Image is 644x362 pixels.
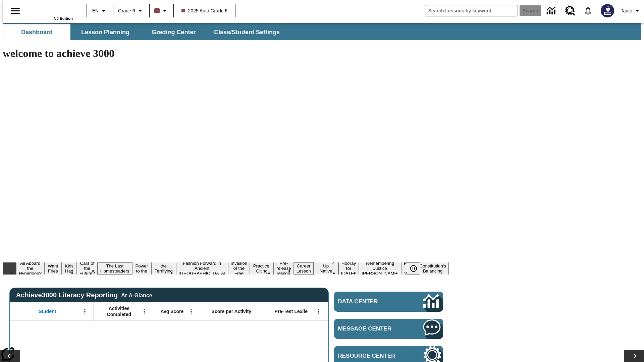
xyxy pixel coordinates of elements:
[338,325,403,332] span: Message Center
[579,2,597,19] a: Notifications
[44,252,61,285] button: Slide 2 Do You Want Fries With That?
[139,306,149,316] button: Open Menu
[132,257,152,280] button: Slide 6 Solar Power to the People
[407,262,420,275] button: Pause
[314,306,324,316] button: Open Menu
[214,28,280,36] span: Class/Student Settings
[77,260,98,277] button: Slide 4 Cars of the Future?
[152,28,196,36] span: Grading Center
[209,24,285,40] button: Class/Student Settings
[121,291,152,299] div: At-A-Glance
[543,2,561,20] a: Data Center
[3,23,641,40] div: SubNavbar
[621,7,632,14] span: Tauto
[334,292,443,312] a: Data Center
[29,2,73,20] div: Home
[417,257,449,280] button: Slide 17 The Constitution's Balancing Act
[98,262,132,275] button: Slide 5 The Last Homesteaders
[314,257,338,280] button: Slide 13 Cooking Up Native Traditions
[89,5,111,17] button: Language: EN, Select a language
[118,7,135,14] span: Grade 6
[81,28,129,36] span: Lesson Planning
[29,3,73,16] a: Home
[152,5,171,17] button: Class color is dark brown. Change class color
[151,257,176,280] button: Slide 7 Attack of the Terrifying Tomatoes
[92,7,99,14] span: EN
[80,306,90,316] button: Open Menu
[16,291,152,299] span: Achieve3000 Literacy Reporting
[425,5,518,16] input: search field
[3,24,286,40] div: SubNavbar
[338,260,359,277] button: Slide 14 Hooray for Constitution Day!
[181,7,228,14] span: 2025 Auto Grade 6
[407,262,427,275] div: Pause
[5,1,25,21] button: Open side menu
[338,353,403,359] span: Resource Center
[228,255,250,282] button: Slide 9 The Invasion of the Free CD
[359,260,401,277] button: Slide 15 Remembering Justice O'Connor
[3,47,449,60] h1: welcome to achieve 3000
[212,308,252,314] span: Score per Activity
[294,262,314,275] button: Slide 12 Career Lesson
[62,252,77,285] button: Slide 3 Dirty Jobs Kids Had To Do
[72,24,139,40] button: Lesson Planning
[39,308,56,314] span: Student
[275,308,308,314] span: Pre-Test Lexile
[597,2,618,19] button: Select a new avatar
[250,257,274,280] button: Slide 10 Mixed Practice: Citing Evidence
[601,4,614,17] img: Avatar
[624,350,644,362] button: Lesson carousel, Next
[54,16,73,20] span: NJ Edition
[561,2,579,20] a: Resource Center, Will open in new tab
[21,28,53,36] span: Dashboard
[334,319,443,339] a: Message Center
[274,260,294,277] button: Slide 11 Pre-release lesson
[16,260,44,277] button: Slide 1 All Aboard the Hyperloop?
[401,260,417,277] button: Slide 16 Point of View
[618,5,644,17] button: Profile/Settings
[176,260,228,277] button: Slide 8 Fashion Forward in Ancient Rome
[3,24,70,40] button: Dashboard
[115,5,147,17] button: Grade: Grade 6, Select a grade
[338,298,401,305] span: Data Center
[186,306,196,316] button: Open Menu
[140,24,207,40] button: Grading Center
[160,308,183,314] span: Avg Score
[97,305,141,317] span: Activities Completed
